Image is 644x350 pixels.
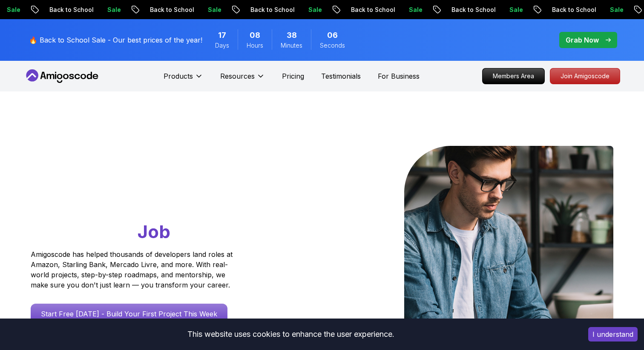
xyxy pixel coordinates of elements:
a: For Business [378,71,420,81]
h1: Go From Learning to Hired: Master Java, Spring Boot & Cloud Skills That Get You the [31,146,265,244]
a: Join Amigoscode [550,68,620,84]
p: Sale [342,6,369,14]
span: Minutes [281,41,302,50]
span: 8 Hours [250,29,260,41]
a: Testimonials [321,71,361,81]
p: Back to School [184,6,241,14]
button: Products [164,71,203,88]
p: Resources [220,71,255,81]
p: Amigoscode has helped thousands of developers land roles at Amazon, Starling Bank, Mercado Livre,... [31,249,235,290]
a: Members Area [482,68,545,84]
p: Sale [241,6,269,14]
div: This website uses cookies to enhance the user experience. [6,325,575,344]
p: Back to School [586,6,644,14]
p: Back to School [83,6,141,14]
span: Job [138,221,170,242]
span: 38 Minutes [287,29,297,41]
span: 17 Days [218,29,226,41]
button: Resources [220,71,265,88]
p: Join Amigoscode [550,68,620,84]
button: Accept cookies [588,327,638,341]
p: Back to School [385,6,443,14]
span: Days [215,41,229,50]
span: Hours [247,41,263,50]
a: Pricing [282,71,304,81]
p: Sale [141,6,168,14]
p: 🔥 Back to School Sale - Our best prices of the year! [29,35,202,45]
p: Members Area [483,68,544,84]
p: Sale [40,6,68,14]
p: Sale [443,6,470,14]
p: Back to School [485,6,543,14]
p: Products [164,71,193,81]
p: Grab Now [566,35,599,45]
p: Back to School [284,6,342,14]
span: Seconds [320,41,345,50]
span: 6 Seconds [327,29,338,41]
a: Start Free [DATE] - Build Your First Project This Week [31,304,227,324]
p: Sale [543,6,570,14]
